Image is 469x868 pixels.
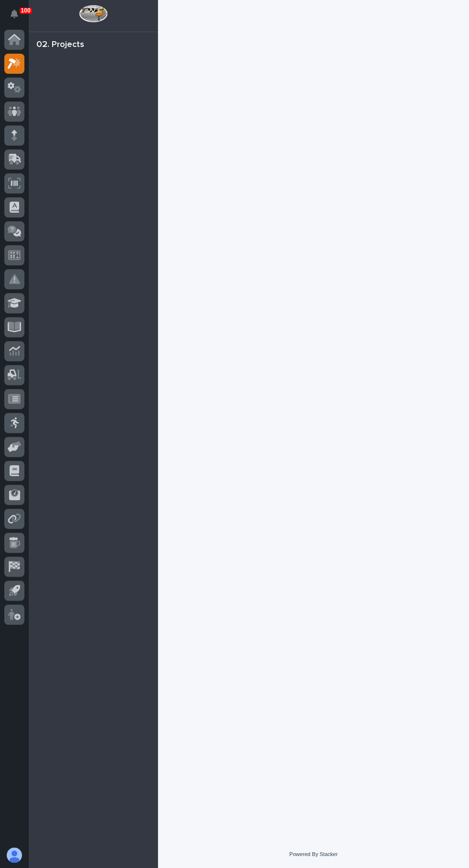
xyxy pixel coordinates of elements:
button: users-avatar [4,845,24,865]
div: Notifications100 [12,10,24,25]
button: Notifications [4,4,24,24]
div: 02. Projects [36,40,84,50]
a: Powered By Stacker [289,851,337,857]
img: Workspace Logo [79,5,107,23]
p: 100 [21,7,31,14]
